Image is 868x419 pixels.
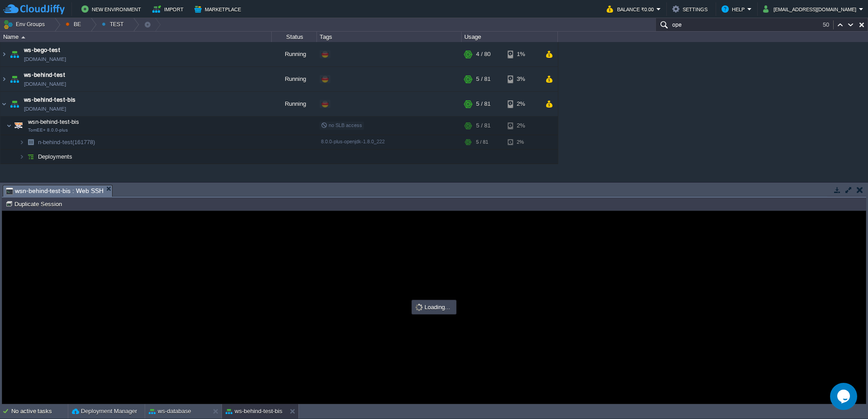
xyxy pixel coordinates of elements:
img: AMDAwAAAACH5BAEAAAAALAAAAAABAAEAAAICRAEAOw== [0,92,8,116]
div: 3% [508,67,537,91]
img: AMDAwAAAACH5BAEAAAAALAAAAAABAAEAAAICRAEAOw== [24,135,37,149]
a: ws-behind-test-bis [24,95,75,104]
a: n-behind-test(161778) [37,138,96,146]
div: 2% [508,117,537,135]
a: [DOMAIN_NAME] [24,80,66,89]
button: New Environment [81,4,144,14]
img: AMDAwAAAACH5BAEAAAAALAAAAAABAAEAAAICRAEAOw== [0,42,8,66]
button: Env Groups [3,18,48,31]
div: No active tasks [11,404,68,419]
img: AMDAwAAAACH5BAEAAAAALAAAAAABAAEAAAICRAEAOw== [8,67,21,91]
button: Settings [672,4,710,14]
div: Tags [317,32,461,42]
a: wsn-behind-test-bisTomEE+ 8.0.0-plus [27,118,80,125]
img: AMDAwAAAACH5BAEAAAAALAAAAAABAAEAAAICRAEAOw== [8,92,21,116]
span: TomEE+ 8.0.0-plus [28,127,68,133]
div: Name [1,32,271,42]
div: 5 / 81 [476,92,491,116]
button: Help [722,4,747,14]
span: no SLB access [321,122,362,128]
button: Import [152,4,186,14]
img: AMDAwAAAACH5BAEAAAAALAAAAAABAAEAAAICRAEAOw== [19,135,24,149]
a: [DOMAIN_NAME] [24,55,66,64]
span: 8.0.0-plus-openjdk-1.8.0_222 [321,139,385,144]
div: 1% [508,42,537,66]
span: n-behind-test [37,138,96,146]
div: 2% [508,135,537,149]
button: BE [66,18,84,31]
button: ws-behind-test-bis [226,407,283,416]
div: Usage [462,32,557,42]
span: (161778) [72,139,95,146]
button: Balance ₹0.00 [607,4,656,14]
span: wsn-behind-test-bis : Web SSH [6,185,104,197]
img: AMDAwAAAACH5BAEAAAAALAAAAAABAAEAAAICRAEAOw== [6,117,12,135]
img: CloudJiffy [3,4,65,15]
div: Loading... [413,301,455,313]
img: AMDAwAAAACH5BAEAAAAALAAAAAABAAEAAAICRAEAOw== [8,42,21,66]
div: Running [272,67,317,91]
div: Running [272,42,317,66]
img: AMDAwAAAACH5BAEAAAAALAAAAAABAAEAAAICRAEAOw== [19,150,24,164]
div: 4 / 80 [476,42,491,66]
div: 2% [508,92,537,116]
button: Marketplace [194,4,244,14]
a: ws-bego-test [24,46,60,55]
div: Running [272,92,317,116]
div: 5 / 81 [476,117,491,135]
img: AMDAwAAAACH5BAEAAAAALAAAAAABAAEAAAICRAEAOw== [12,117,25,135]
a: [DOMAIN_NAME] [24,104,66,113]
button: Duplicate Session [5,200,65,208]
div: Status [272,32,316,42]
a: Deployments [37,153,74,160]
div: 5 / 81 [476,135,488,149]
button: TEST [102,18,127,31]
a: ws-behind-test [24,71,65,80]
div: 50 [823,20,834,29]
span: wsn-behind-test-bis [27,118,80,126]
img: AMDAwAAAACH5BAEAAAAALAAAAAABAAEAAAICRAEAOw== [24,150,37,164]
button: [EMAIL_ADDRESS][DOMAIN_NAME] [763,4,859,14]
button: Deployment Manager [72,407,137,416]
button: ws-database [149,407,191,416]
div: 5 / 81 [476,67,491,91]
img: AMDAwAAAACH5BAEAAAAALAAAAAABAAEAAAICRAEAOw== [0,67,8,91]
iframe: chat widget [830,383,859,410]
img: AMDAwAAAACH5BAEAAAAALAAAAAABAAEAAAICRAEAOw== [21,36,25,38]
